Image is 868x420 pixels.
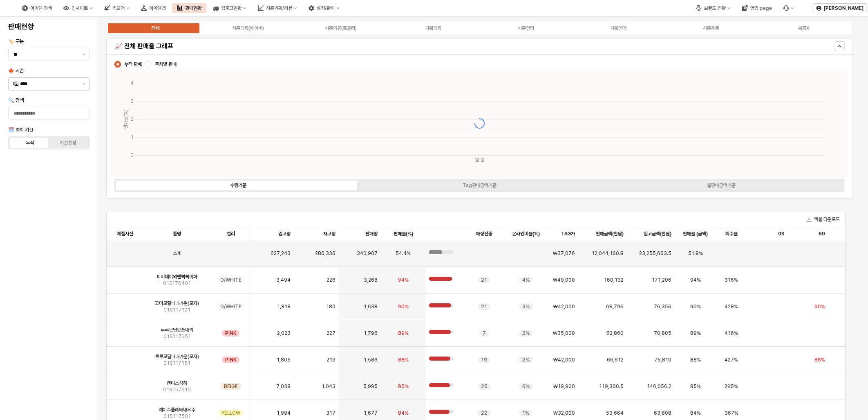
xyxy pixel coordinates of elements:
[647,383,671,390] span: 140,056.2
[11,139,49,147] label: 누적
[690,303,701,310] span: 90%
[277,330,291,336] span: 2,023
[824,5,864,11] p: [PERSON_NAME]
[163,307,190,313] span: 01S117101
[725,383,738,390] span: 295%
[322,383,336,390] span: 1,043
[136,3,170,13] button: 아이템맵
[779,3,799,13] div: 버그 제보 및 기능 개선 요청
[725,277,738,283] span: 316%
[151,25,159,31] div: 전체
[553,383,575,390] span: ₩19,900
[394,230,413,237] span: 판매율(%)
[266,5,292,11] div: 시즌기획/리뷰
[814,357,825,363] span: 88%
[60,140,76,146] div: 기간설정
[159,406,195,413] span: 레이수플레배내우주
[604,277,624,283] span: 160,132
[778,230,784,237] span: 03
[725,303,738,310] span: 428%
[725,410,738,416] span: 367%
[665,25,758,32] label: 시즌용품
[798,25,809,31] div: 복종X
[813,3,867,13] button: [PERSON_NAME]
[522,410,529,416] span: 1%
[707,183,736,188] div: 실판매금액기준
[363,383,378,390] span: 5,995
[553,250,575,257] span: ₩37,076
[553,277,575,283] span: ₩49,000
[750,5,772,11] div: 영업 page
[398,357,409,363] span: 88%
[167,380,187,386] span: 캔디스상하
[225,357,236,363] span: PINK
[481,357,487,363] span: 19
[294,25,387,32] label: 시즌의류(토들러)
[277,410,291,416] span: 1,994
[157,273,197,280] span: 피버데이와펜삑삑이화
[172,3,206,13] button: 판매현황
[522,357,530,363] span: 2%
[425,25,441,31] div: 기획의류
[253,3,302,13] button: 시즌기획/리뷰
[365,230,378,237] span: 판매량
[476,230,492,237] span: 매장편중
[326,410,336,416] span: 317
[163,333,191,340] span: 01S117651
[398,330,409,336] span: 89%
[690,357,701,363] span: 88%
[221,410,240,416] span: YELLOW
[481,383,488,390] span: 25
[819,230,825,237] span: 60
[522,383,530,390] span: 6%
[690,330,701,336] span: 89%
[112,5,125,11] div: 리오더
[654,410,671,416] span: 63,808
[173,250,181,257] span: 소계
[398,383,409,390] span: 85%
[553,357,575,363] span: ₩42,000
[17,3,57,13] div: 아이템 검색
[364,277,378,283] span: 3,268
[592,250,624,257] span: 12,044,160.8
[654,330,671,336] span: 70,805
[304,3,345,13] button: 설정/관리
[230,183,246,188] div: 수량기준
[737,3,777,13] button: 영업 page
[644,230,671,237] span: 입고금액(천원)
[398,277,409,283] span: 94%
[483,330,486,336] span: 7
[117,182,359,189] label: 수량기준
[79,48,89,61] button: 제안 사항 표시
[8,127,33,133] span: 🗓️ 조회 기간
[364,410,378,416] span: 1,677
[276,277,291,283] span: 3,494
[58,3,98,13] button: 인사이트
[149,5,166,11] div: 아이템맵
[155,61,177,68] span: 주차별 판매
[757,25,850,32] label: 복종X
[364,303,378,310] span: 1,638
[463,183,497,188] div: Tag판매금액기준
[72,5,88,11] div: 인사이트
[553,303,575,310] span: ₩42,000
[109,25,202,32] label: 전체
[553,330,575,336] span: ₩35,000
[606,410,624,416] span: 53,664
[277,357,291,363] span: 1,805
[114,42,660,50] h5: 📈 전체 판매율 그래프
[8,23,89,31] h4: 판매현황
[163,386,191,393] span: 01S157610
[522,303,530,310] span: 3%
[163,280,191,287] span: 01S176401
[202,25,295,32] label: 시즌의류(베이비)
[688,250,703,257] span: 51.8%
[117,230,133,237] span: 제품사진
[163,413,191,420] span: 01S117501
[8,97,24,103] span: 🔍 검색
[606,330,624,336] span: 62,860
